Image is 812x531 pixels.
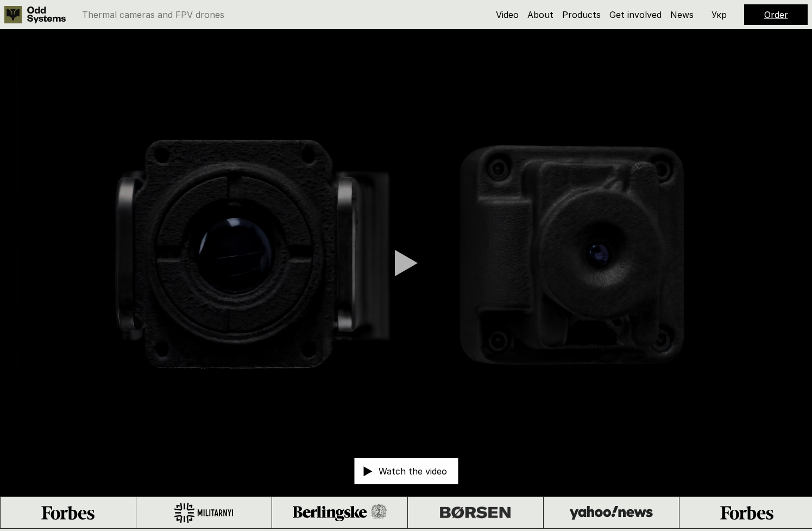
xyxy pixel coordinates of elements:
[379,467,447,476] p: Watch the video
[764,9,788,20] a: Order
[660,482,801,520] iframe: HelpCrunch
[527,9,553,20] a: About
[670,9,694,20] a: News
[496,9,519,20] a: Video
[712,10,727,19] p: Укр
[609,9,662,20] a: Get involved
[562,9,601,20] a: Products
[82,10,224,19] p: Thermal cameras and FPV drones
